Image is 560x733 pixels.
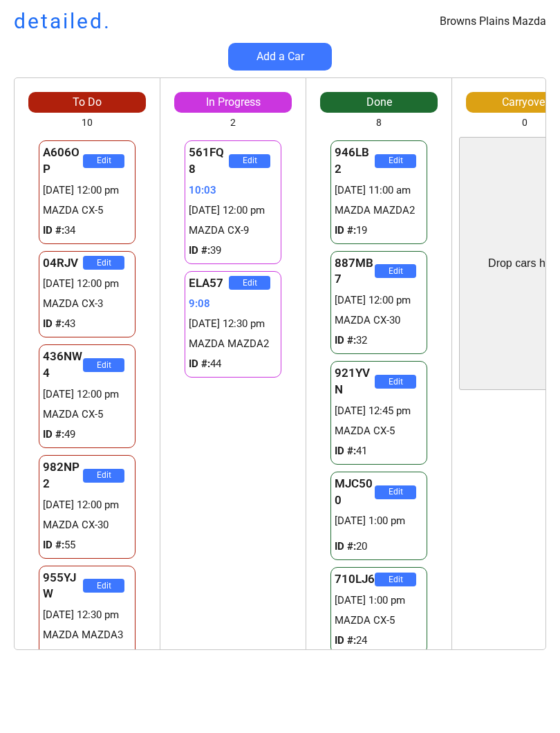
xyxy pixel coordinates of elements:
div: 8 [376,116,382,130]
strong: ID #: [335,634,356,647]
div: MAZDA CX-5 [335,424,423,438]
div: 921YVN [335,365,375,398]
button: Edit [229,154,270,168]
button: Edit [375,573,416,586]
h1: detailed. [14,7,111,36]
div: [DATE] 1:00 pm [335,514,423,528]
div: 561FQ8 [189,145,229,178]
div: MAZDA CX-30 [43,518,131,532]
div: MAZDA MAZDA2 [189,337,277,351]
button: Edit [375,375,416,389]
div: In Progress [174,95,292,110]
div: 41 [335,444,423,458]
div: 55 [43,538,131,553]
button: Edit [229,276,270,290]
div: 04RJV [43,255,83,272]
div: MAZDA CX-5 [43,407,131,422]
strong: ID #: [43,649,64,661]
div: 2 [230,116,236,130]
button: Edit [375,154,416,168]
div: 0 [522,116,528,130]
div: 9:08 [189,297,277,311]
div: To Do [28,95,146,110]
div: 982NP2 [43,459,83,492]
div: MJC500 [335,476,375,509]
div: 49 [43,427,131,442]
button: Edit [375,485,416,499]
div: MAZDA MAZDA3 [43,628,131,642]
div: [DATE] 12:00 pm [189,203,277,218]
button: Edit [83,469,124,483]
button: Edit [83,154,124,168]
div: 436NW4 [43,349,83,382]
div: 710LJ6 [335,571,375,588]
strong: ID #: [43,428,64,440]
div: [DATE] 12:00 pm [43,277,131,291]
div: 887MB7 [335,255,375,288]
div: 955YJW [43,570,83,603]
div: 10:03 [189,183,277,198]
div: 34 [43,223,131,238]
div: MAZDA CX-30 [335,313,423,328]
div: MAZDA MAZDA2 [335,203,423,218]
button: Edit [375,264,416,278]
div: A606OP [43,145,83,178]
div: 51 [43,648,131,662]
button: Edit [83,358,124,372]
div: 946LB2 [335,145,375,178]
strong: ID #: [335,540,356,553]
strong: ID #: [335,445,356,457]
div: ELA57 [189,275,229,292]
strong: ID #: [43,539,64,551]
div: 32 [335,333,423,348]
div: Browns Plains Mazda [440,14,546,29]
div: MAZDA CX-5 [335,613,423,628]
button: Add a Car [228,43,332,71]
strong: ID #: [189,244,210,257]
div: MAZDA CX-5 [43,203,131,218]
div: MAZDA CX-9 [189,223,277,238]
div: 24 [335,633,423,648]
strong: ID #: [43,317,64,330]
div: [DATE] 1:00 pm [335,593,423,608]
button: Edit [83,579,124,593]
div: 10 [82,116,93,130]
div: [DATE] 12:00 pm [43,498,131,512]
strong: ID #: [335,334,356,346]
div: [DATE] 12:00 pm [43,387,131,402]
button: Edit [83,256,124,270]
strong: ID #: [43,224,64,236]
div: [DATE] 12:45 pm [335,404,423,418]
strong: ID #: [189,358,210,370]
div: 43 [43,317,131,331]
div: 20 [335,539,423,554]
div: 44 [189,357,277,371]
div: MAZDA CX-3 [43,297,131,311]
div: [DATE] 11:00 am [335,183,423,198]
div: [DATE] 12:00 pm [43,183,131,198]
div: [DATE] 12:30 pm [189,317,277,331]
div: [DATE] 12:00 pm [335,293,423,308]
div: [DATE] 12:30 pm [43,608,131,622]
div: 19 [335,223,423,238]
div: 39 [189,243,277,258]
div: Done [320,95,438,110]
strong: ID #: [335,224,356,236]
